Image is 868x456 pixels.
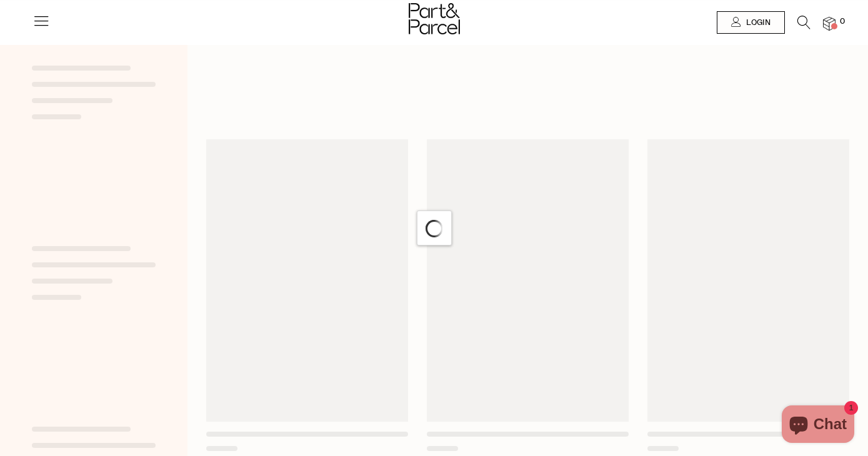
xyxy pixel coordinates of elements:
[409,3,460,34] img: Part&Parcel
[823,17,836,30] a: 0
[717,11,785,34] a: Login
[837,16,848,27] span: 0
[778,405,858,446] inbox-online-store-chat: Shopify online store chat
[743,17,771,28] span: Login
